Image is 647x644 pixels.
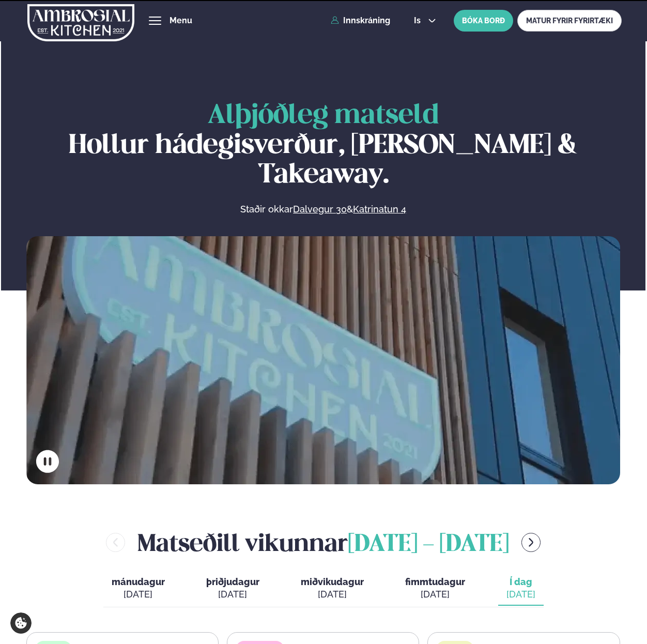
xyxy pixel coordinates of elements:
[348,533,509,556] span: [DATE] - [DATE]
[137,526,509,559] h2: Matseðill vikunnar
[206,588,259,601] div: [DATE]
[301,588,364,601] div: [DATE]
[206,576,259,587] span: þriðjudagur
[106,533,125,552] button: menu-btn-left
[406,17,444,25] button: is
[498,572,544,606] button: Í dag [DATE]
[27,2,134,44] img: logo
[112,588,165,601] div: [DATE]
[292,572,372,606] button: miðvikudagur [DATE]
[454,10,513,32] button: BÓKA BORÐ
[128,203,519,216] p: Staðir okkar &
[506,576,535,588] span: Í dag
[405,576,465,587] span: fimmtudagur
[353,203,406,216] a: Katrinatun 4
[506,588,535,601] div: [DATE]
[293,203,347,216] a: Dalvegur 30
[397,572,473,606] button: fimmtudagur [DATE]
[414,17,424,25] span: is
[149,14,161,27] button: hamburger
[521,533,541,552] button: menu-btn-right
[103,572,173,606] button: mánudagur [DATE]
[26,101,620,191] h1: Hollur hádegisverður, [PERSON_NAME] & Takeaway.
[331,16,390,25] a: Innskráning
[10,612,32,634] a: Cookie settings
[198,572,268,606] button: þriðjudagur [DATE]
[208,103,439,129] span: Alþjóðleg matseld
[405,588,465,601] div: [DATE]
[517,10,622,32] a: MATUR FYRIR FYRIRTÆKI
[112,576,165,587] span: mánudagur
[301,576,364,587] span: miðvikudagur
